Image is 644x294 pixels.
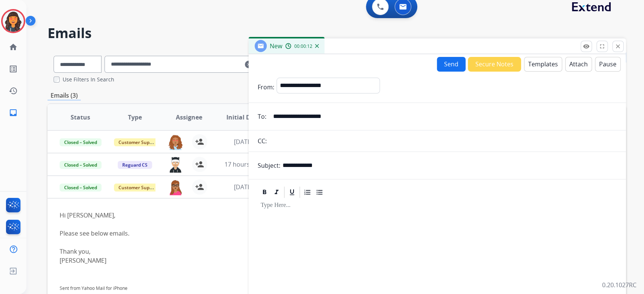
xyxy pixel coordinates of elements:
[9,108,18,117] mat-icon: inbox
[195,182,204,191] mat-icon: person_add
[234,183,252,191] span: [DATE]
[60,229,505,238] div: Please see below emails.
[258,83,274,92] p: From:
[195,137,204,146] mat-icon: person_add
[60,161,101,169] span: Closed – Solved
[524,57,562,72] button: Templates
[294,43,312,49] span: 00:00:12
[176,113,202,122] span: Assignee
[60,184,101,191] span: Closed – Solved
[595,57,621,72] button: Pause
[270,42,282,50] span: New
[118,161,152,169] span: Reguard CS
[128,113,142,122] span: Type
[9,86,18,95] mat-icon: history
[60,138,101,146] span: Closed – Solved
[234,138,252,146] span: [DATE]
[60,285,128,291] a: Sent from Yahoo Mail for iPhone
[71,113,90,122] span: Status
[615,43,621,50] mat-icon: close
[302,187,313,198] div: Ordered List
[168,134,183,150] img: agent-avatar
[195,160,204,169] mat-icon: person_add
[168,179,183,195] img: agent-avatar
[48,91,81,100] p: Emails (3)
[468,57,521,72] button: Secure Notes
[258,136,267,145] p: CC:
[258,112,266,121] p: To:
[602,280,636,289] p: 0.20.1027RC
[245,60,252,69] mat-icon: clear
[3,11,24,32] img: avatar
[286,187,298,198] div: Underline
[60,247,505,256] div: Thank you,
[168,157,183,173] img: agent-avatar
[599,43,606,50] mat-icon: fullscreen
[565,57,592,72] button: Attach
[259,187,270,198] div: Bold
[114,138,163,146] span: Customer Support
[9,43,18,52] mat-icon: home
[224,160,262,168] span: 17 hours ago
[48,26,626,41] h2: Emails
[226,113,260,122] span: Initial Date
[271,187,282,198] div: Italic
[314,187,325,198] div: Bullet List
[9,64,18,73] mat-icon: list_alt
[63,76,114,83] label: Use Filters In Search
[114,184,163,191] span: Customer Support
[583,43,590,50] mat-icon: remove_red_eye
[258,161,280,170] p: Subject:
[437,57,466,72] button: Send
